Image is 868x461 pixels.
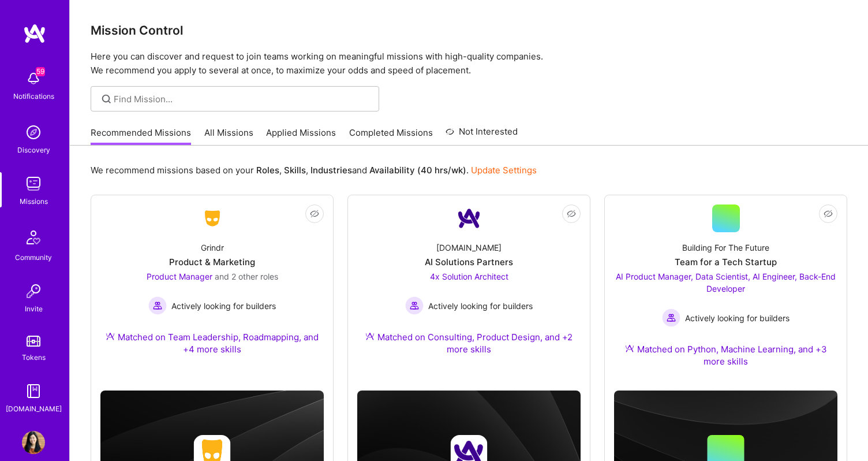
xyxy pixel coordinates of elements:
img: Ateam Purple Icon [365,332,375,341]
div: [DOMAIN_NAME] [436,241,502,254]
span: AI Product Manager, Data Scientist, AI Engineer, Back-End Developer [616,272,836,293]
img: logo [23,23,46,44]
a: Company LogoGrindrProduct & MarketingProduct Manager and 2 other rolesActively looking for builde... [100,205,324,369]
div: Tokens [22,351,46,363]
b: Availability (40 hrs/wk) [369,165,466,176]
div: AI Solutions Partners [425,256,513,268]
a: Applied Missions [266,127,336,146]
input: Find Mission... [114,93,371,105]
div: Team for a Tech Startup [675,256,777,268]
i: icon SearchGrey [100,92,113,106]
span: Actively looking for builders [171,300,276,312]
b: Roles [256,165,279,176]
b: Industries [310,165,352,176]
span: 4x Solution Architect [430,272,508,281]
div: Missions [20,195,48,207]
span: Product Manager [147,272,212,281]
a: Completed Missions [349,127,433,146]
img: Company Logo [199,208,226,229]
div: Discovery [17,144,50,156]
a: All Missions [204,127,253,146]
div: Matched on Team Leadership, Roadmapping, and +4 more skills [100,331,324,355]
a: Company Logo[DOMAIN_NAME]AI Solutions Partners4x Solution Architect Actively looking for builders... [357,205,581,369]
i: icon EyeClosed [567,209,576,218]
h3: Mission Control [91,23,847,38]
img: discovery [22,121,45,144]
div: Community [15,251,52,263]
div: [DOMAIN_NAME] [6,403,62,415]
div: Grindr [201,241,224,254]
img: Ateam Purple Icon [625,344,634,353]
img: teamwork [22,172,45,195]
a: Recommended Missions [91,127,191,146]
img: Invite [22,280,45,303]
img: User Avatar [22,431,45,454]
p: We recommend missions based on your , , and . [91,164,537,176]
b: Skills [284,165,306,176]
span: 59 [36,67,45,76]
a: User Avatar [19,431,48,454]
a: Not Interested [446,125,518,146]
div: Matched on Consulting, Product Design, and +2 more skills [357,331,581,355]
span: Actively looking for builders [428,300,533,312]
div: Product & Marketing [169,256,255,268]
span: and 2 other roles [215,272,278,281]
img: guide book [22,380,45,403]
i: icon EyeClosed [310,209,319,218]
a: Update Settings [471,165,537,176]
p: Here you can discover and request to join teams working on meaningful missions with high-quality ... [91,50,847,77]
i: icon EyeClosed [824,209,833,218]
img: Actively looking for builders [148,296,167,315]
div: Matched on Python, Machine Learning, and +3 more skills [614,343,837,367]
div: Building For The Future [682,241,769,254]
span: Actively looking for builders [685,312,790,324]
img: Actively looking for builders [405,296,424,315]
img: tokens [27,336,40,347]
div: Invite [25,303,43,315]
div: Notifications [13,90,54,102]
img: Company Logo [455,205,483,232]
img: Actively looking for builders [662,308,680,327]
img: bell [22,67,45,90]
img: Community [20,224,47,251]
a: Building For The FutureTeam for a Tech StartupAI Product Manager, Data Scientist, AI Engineer, Ba... [614,205,837,381]
img: Ateam Purple Icon [106,332,115,341]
